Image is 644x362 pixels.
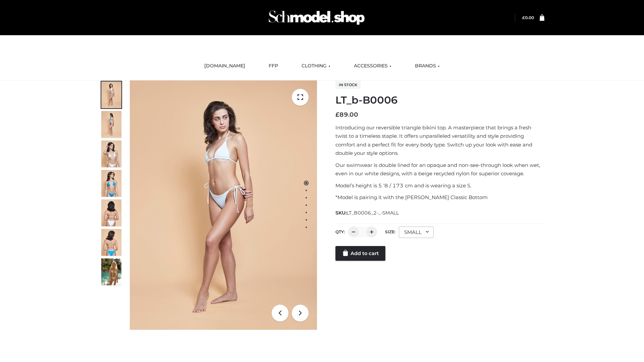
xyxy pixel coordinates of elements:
img: Schmodel Admin 964 [266,4,367,31]
label: Size: [385,229,395,234]
a: FFP [264,59,283,73]
bdi: 0.00 [522,15,534,20]
div: SMALL [399,227,434,238]
a: BRANDS [410,59,445,73]
img: ArielClassicBikiniTop_CloudNine_AzureSky_OW114ECO_1 [130,80,317,330]
a: [DOMAIN_NAME] [199,59,250,73]
p: Our swimwear is double lined for an opaque and non-see-through look when wet, even in our white d... [335,161,544,178]
a: ACCESSORIES [349,59,396,73]
img: ArielClassicBikiniTop_CloudNine_AzureSky_OW114ECO_1-scaled.jpg [101,81,121,108]
img: ArielClassicBikiniTop_CloudNine_AzureSky_OW114ECO_4-scaled.jpg [101,170,121,197]
label: QTY: [335,229,345,234]
img: ArielClassicBikiniTop_CloudNine_AzureSky_OW114ECO_8-scaled.jpg [101,229,121,256]
p: Introducing our reversible triangle bikini top. A masterpiece that brings a fresh twist to a time... [335,123,544,158]
img: ArielClassicBikiniTop_CloudNine_AzureSky_OW114ECO_7-scaled.jpg [101,199,121,226]
span: SKU: [335,209,399,217]
img: ArielClassicBikiniTop_CloudNine_AzureSky_OW114ECO_3-scaled.jpg [101,140,121,167]
a: CLOTHING [297,59,335,73]
a: Add to cart [335,246,385,261]
span: In stock [335,81,361,89]
bdi: 89.00 [335,111,358,118]
img: ArielClassicBikiniTop_CloudNine_AzureSky_OW114ECO_2-scaled.jpg [101,111,121,138]
img: Arieltop_CloudNine_AzureSky2.jpg [101,258,121,285]
span: £ [522,15,525,20]
h1: LT_b-B0006 [335,94,544,106]
span: LT_B0006_2-_-SMALL [346,210,399,216]
span: £ [335,111,339,118]
p: Model’s height is 5 ‘8 / 173 cm and is wearing a size S. [335,181,544,190]
p: *Model is pairing it with the [PERSON_NAME] Classic Bottom [335,193,544,202]
a: £0.00 [522,15,534,20]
